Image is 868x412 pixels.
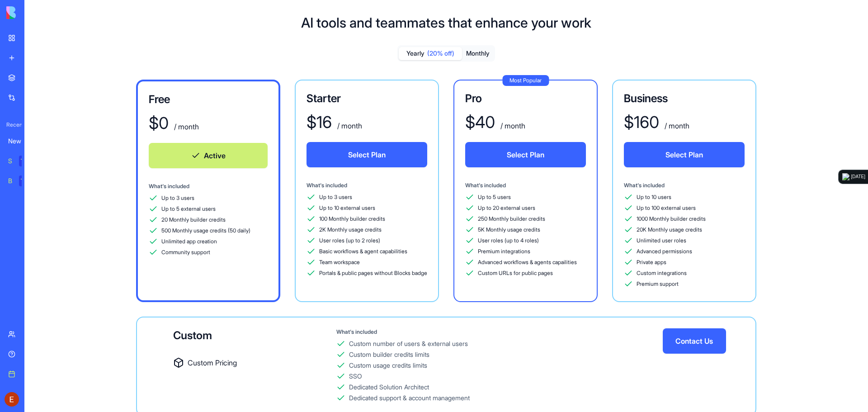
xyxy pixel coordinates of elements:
[637,259,666,266] span: Private apps
[637,204,696,212] span: Up to 100 external users
[319,226,382,233] span: 2K Monthly usage credits
[349,361,427,370] div: Custom usage credits limits
[851,173,865,180] div: [DATE]
[3,172,39,190] a: Blog Generation ProTRY
[149,92,268,107] h3: Free
[427,49,454,58] span: (20% off)
[349,339,468,348] div: Custom number of users & external users
[624,142,745,167] button: Select Plan
[478,237,539,244] span: User roles (up to 4 roles)
[307,182,427,189] div: What's included
[478,194,511,201] span: Up to 5 users
[349,393,470,403] div: Dedicated support & account management
[465,91,586,106] h3: Pro
[319,237,380,244] span: User roles (up to 2 roles)
[3,121,22,128] span: Recent
[3,132,39,150] a: New App
[319,248,407,255] span: Basic workflows & agent capabilities
[663,328,726,354] button: Contact Us
[842,173,849,180] img: logo
[637,280,679,288] span: Premium support
[149,143,268,168] button: Active
[478,248,530,255] span: Premium integrations
[3,152,39,170] a: Social Media Content GeneratorTRY
[8,156,13,166] div: Social Media Content Generator
[319,194,352,201] span: Up to 3 users
[149,114,169,132] div: $ 0
[349,350,429,359] div: Custom builder credits limits
[349,372,362,381] div: SSO
[319,270,427,277] span: Portals & public pages without Blocks badge
[637,270,687,277] span: Custom integrations
[502,75,549,86] div: Most Popular
[307,113,332,131] div: $ 16
[637,237,686,244] span: Unlimited user roles
[161,227,250,234] span: 500 Monthly usage credits (50 daily)
[336,328,663,336] div: What's included
[465,182,586,189] div: What's included
[6,6,62,19] img: logo
[301,14,591,31] h1: AI tools and teammates that enhance your work
[161,216,226,223] span: 20 Monthly builder credits
[161,238,217,245] span: Unlimited app creation
[624,182,745,189] div: What's included
[478,226,540,233] span: 5K Monthly usage credits
[8,176,13,185] div: Blog Generation Pro
[19,175,33,186] div: TRY
[319,259,360,266] span: Team workspace
[637,248,692,255] span: Advanced permissions
[188,357,237,368] span: Custom Pricing
[399,47,462,60] button: Yearly
[349,383,429,392] div: Dedicated Solution Architect
[161,249,210,256] span: Community support
[465,113,495,131] div: $ 40
[478,270,553,277] span: Custom URLs for public pages
[499,120,525,131] div: / month
[5,392,19,407] img: ACg8ocKFnJdMgNeqYT7_RCcLMN4YxrlIs1LBNMQb0qm9Kx_HdWhjfg=s96-c
[149,183,268,190] div: What's included
[173,328,336,343] div: Custom
[161,205,216,213] span: Up to 5 external users
[19,156,33,166] div: TRY
[478,204,535,212] span: Up to 20 external users
[637,215,706,223] span: 1000 Monthly builder credits
[637,194,671,201] span: Up to 10 users
[335,120,362,131] div: / month
[319,215,385,223] span: 100 Monthly builder credits
[8,137,33,146] div: New App
[478,215,545,223] span: 250 Monthly builder credits
[624,113,659,131] div: $ 160
[478,259,577,266] span: Advanced workflows & agents capailities
[307,91,427,106] h3: Starter
[319,204,375,212] span: Up to 10 external users
[161,194,194,202] span: Up to 3 users
[465,142,586,167] button: Select Plan
[172,121,199,132] div: / month
[462,47,494,60] button: Monthly
[307,142,427,167] button: Select Plan
[637,226,702,233] span: 20K Monthly usage credits
[624,91,745,106] h3: Business
[663,120,689,131] div: / month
